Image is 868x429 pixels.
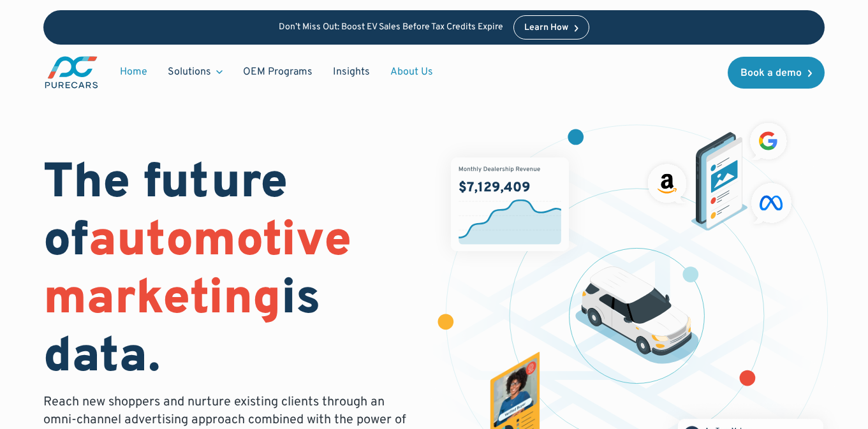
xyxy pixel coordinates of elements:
div: Book a demo [740,68,802,78]
a: main [43,55,99,90]
img: purecars logo [43,55,99,90]
img: illustration of a vehicle [575,266,699,365]
img: ads on social media and advertising partners [642,117,797,231]
div: Learn How [524,24,568,33]
a: Insights [323,60,380,84]
div: Solutions [158,60,233,84]
a: Book a demo [728,57,825,89]
a: OEM Programs [233,60,323,84]
span: automotive marketing [43,212,351,331]
div: Solutions [168,65,211,79]
a: Learn How [513,15,589,40]
img: chart showing monthly dealership revenue of $7m [451,157,568,251]
a: Home [110,60,158,84]
p: Don’t Miss Out: Boost EV Sales Before Tax Credits Expire [279,22,503,33]
h1: The future of is data. [43,156,418,388]
a: About Us [380,60,443,84]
